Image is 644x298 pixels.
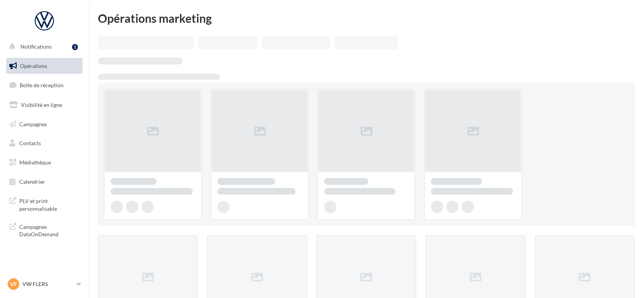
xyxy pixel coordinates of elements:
div: Opérations marketing [98,12,635,24]
span: VF [10,280,17,288]
div: 1 [72,44,78,50]
span: Boîte de réception [20,82,64,88]
button: Notifications 1 [5,39,81,55]
a: Boîte de réception [5,77,84,93]
a: Visibilité en ligne [5,97,84,113]
span: Opérations [20,63,47,69]
p: VW FLERS [22,280,74,288]
a: Calendrier [5,174,84,190]
span: Campagnes [19,120,47,127]
span: Campagnes DataOnDemand [19,222,79,238]
span: Médiathèque [19,159,51,166]
a: Opérations [5,58,84,74]
span: Notifications [20,43,52,50]
span: Calendrier [19,178,45,185]
a: Médiathèque [5,154,84,171]
a: VF VW FLERS [6,277,82,291]
span: Visibilité en ligne [21,102,62,108]
a: Contacts [5,135,84,151]
span: PLV et print personnalisable [19,196,79,212]
span: Contacts [19,140,41,146]
a: Campagnes DataOnDemand [5,218,84,241]
a: PLV et print personnalisable [5,193,84,215]
a: Campagnes [5,116,84,132]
